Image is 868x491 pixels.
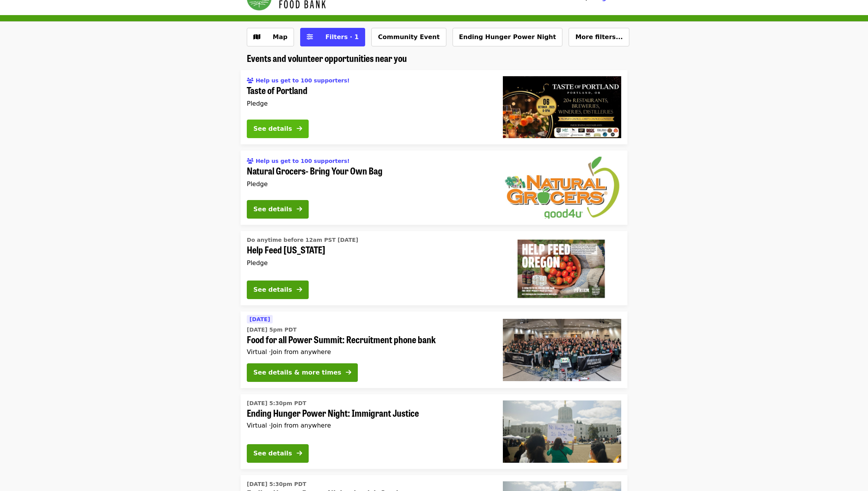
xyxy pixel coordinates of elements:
[297,205,302,213] i: arrow-right icon
[346,369,351,376] i: arrow-right icon
[503,157,621,219] img: Natural Grocers- Bring Your Own Bag organized by Oregon Food Bank
[247,326,297,334] time: [DATE] 5pm PDT
[247,334,490,345] span: Food for all Power Summit: Recruitment phone bank
[241,151,627,225] a: See details for "Natural Grocers- Bring Your Own Bag"
[297,125,302,132] i: arrow-right icon
[247,244,490,255] span: Help Feed [US_STATE]
[503,319,621,381] img: Food for all Power Summit: Recruitment phone bank organized by Oregon Food Bank
[247,407,490,419] span: Ending Hunger Power Night: Immigrant Justice
[503,76,621,138] img: Taste of Portland organized by Oregon Food Bank
[247,200,309,219] button: See details
[503,237,621,299] img: Help Feed Oregon organized by Oregon Food Bank
[247,259,268,267] span: Pledge
[241,394,627,469] a: See details for "Ending Hunger Power Night: Immigrant Justice"
[325,33,359,41] span: Filters · 1
[256,77,350,84] span: Help us get to 100 supporters!
[297,286,302,293] i: arrow-right icon
[241,231,627,305] a: See details for "Help Feed Oregon"
[247,363,358,382] button: See details & more times
[247,399,306,407] time: [DATE] 5:30pm PDT
[247,444,309,463] button: See details
[569,28,629,46] button: More filters...
[247,480,306,488] time: [DATE] 5:30pm PDT
[247,422,331,429] span: Virtual ·
[253,368,341,377] div: See details & more times
[249,316,270,322] span: [DATE]
[247,100,268,107] span: Pledge
[253,205,292,214] div: See details
[453,28,563,46] button: Ending Hunger Power Night
[247,28,294,46] button: Show map view
[247,165,490,176] span: Natural Grocers- Bring Your Own Bag
[247,120,309,138] button: See details
[273,33,287,41] span: Map
[271,348,331,356] span: Join from anywhere
[371,28,446,46] button: Community Event
[253,33,260,41] i: map icon
[247,51,407,65] span: Events and volunteer opportunities near you
[247,281,309,299] button: See details
[247,85,490,96] span: Taste of Portland
[307,33,313,41] i: sliders-h icon
[253,285,292,294] div: See details
[241,311,627,388] a: See details for "Food for all Power Summit: Recruitment phone bank"
[247,77,254,84] i: users icon
[247,348,331,356] span: Virtual ·
[297,450,302,457] i: arrow-right icon
[300,28,365,46] button: Filters (1 selected)
[503,400,621,462] img: Ending Hunger Power Night: Immigrant Justice organized by Oregon Food Bank
[247,237,358,243] span: Do anytime before 12am PST [DATE]
[575,33,623,41] span: More filters...
[241,70,627,144] a: See details for "Taste of Portland"
[253,449,292,458] div: See details
[253,124,292,133] div: See details
[256,158,350,164] span: Help us get to 100 supporters!
[247,180,268,188] span: Pledge
[271,422,331,429] span: Join from anywhere
[247,158,254,164] i: users icon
